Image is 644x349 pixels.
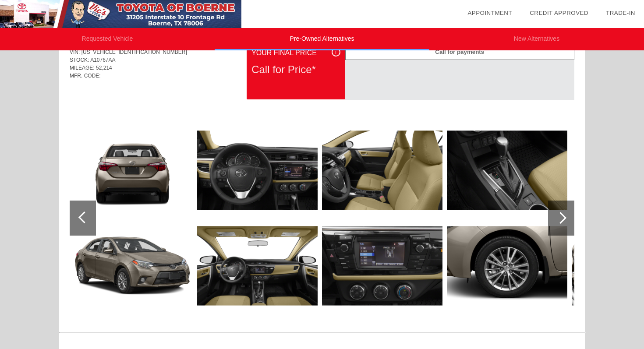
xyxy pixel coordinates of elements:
[447,221,567,311] img: 2015toc040034_1280_21.png
[322,125,442,215] img: 2015toc040031_1280_13.png
[72,125,193,215] img: 2015toc040027_1280_06.png
[322,221,442,311] img: 2015toc040032_1280_18.png
[429,28,644,50] li: New Alternatives
[251,58,340,81] div: Call for Price*
[96,65,112,71] span: 52,214
[530,10,588,16] a: Credit Approved
[70,57,89,63] span: STOCK:
[197,125,318,215] img: 2015toc040029_1280_11.png
[70,73,101,79] span: MFR. CODE:
[90,57,115,63] span: A10767AA
[197,221,318,311] img: 2015toc040030_1280_12.png
[72,221,193,311] img: 2015toc040028_1280_07.png
[215,28,429,50] li: Pre-Owned Alternatives
[447,125,567,215] img: 2015toc040033_1280_20.png
[70,65,95,71] span: MILEAGE:
[467,10,512,16] a: Appointment
[70,85,574,99] div: Quoted on [DATE] 1:17:26 PM
[606,10,635,16] a: Trade-In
